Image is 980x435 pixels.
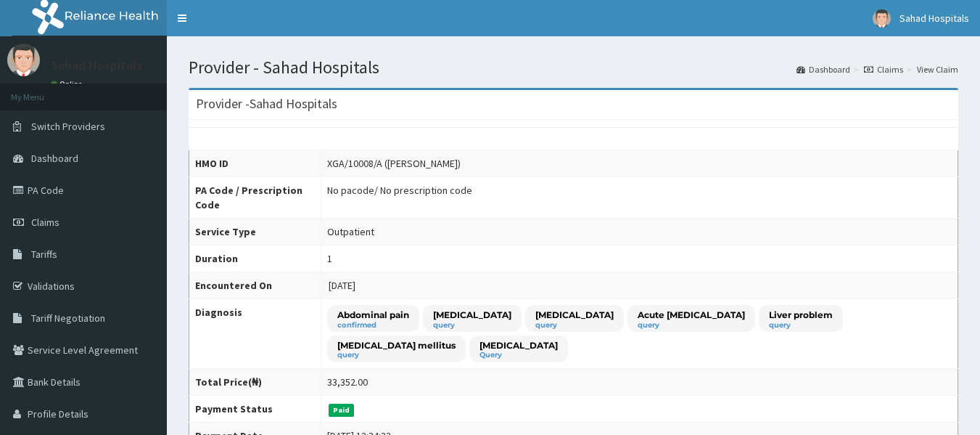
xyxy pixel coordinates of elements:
[327,156,461,171] div: XGA/10008/A ([PERSON_NAME])
[433,309,511,321] p: [MEDICAL_DATA]
[327,224,374,239] div: Outpatient
[31,248,57,261] span: Tariffs
[864,63,903,76] a: Claims
[535,322,614,329] small: query
[899,12,969,25] span: Sahad Hospitals
[796,63,850,76] a: Dashboard
[31,152,78,165] span: Dashboard
[638,322,745,329] small: query
[769,309,833,321] p: Liver problem
[31,216,59,229] span: Claims
[337,322,409,329] small: confirmed
[189,369,321,396] th: Total Price(₦)
[31,120,105,133] span: Switch Providers
[535,309,614,321] p: [MEDICAL_DATA]
[196,97,337,110] h3: Provider - Sahad Hospitals
[337,309,409,321] p: Abdominal pain
[189,219,321,245] th: Service Type
[638,309,745,321] p: Acute [MEDICAL_DATA]
[479,339,558,351] p: [MEDICAL_DATA]
[329,279,355,292] span: [DATE]
[189,396,321,423] th: Payment Status
[327,251,332,266] div: 1
[329,404,355,417] span: Paid
[189,245,321,272] th: Duration
[917,63,958,76] a: View Claim
[189,177,321,219] th: PA Code / Prescription Code
[31,312,105,325] span: Tariff Negotiation
[433,322,511,329] small: query
[479,351,558,359] small: Query
[189,58,958,77] h1: Provider - Sahad Hospitals
[337,339,456,351] p: [MEDICAL_DATA] mellitus
[189,150,321,177] th: HMO ID
[7,44,40,76] img: User Image
[873,9,891,28] img: User Image
[327,183,472,198] div: No pacode / No prescription code
[51,59,142,72] p: Sahad Hospitals
[327,375,368,389] div: 33,352.00
[769,322,833,329] small: query
[189,272,321,299] th: Encountered On
[189,299,321,369] th: Diagnosis
[51,79,86,89] a: Online
[337,351,456,359] small: query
